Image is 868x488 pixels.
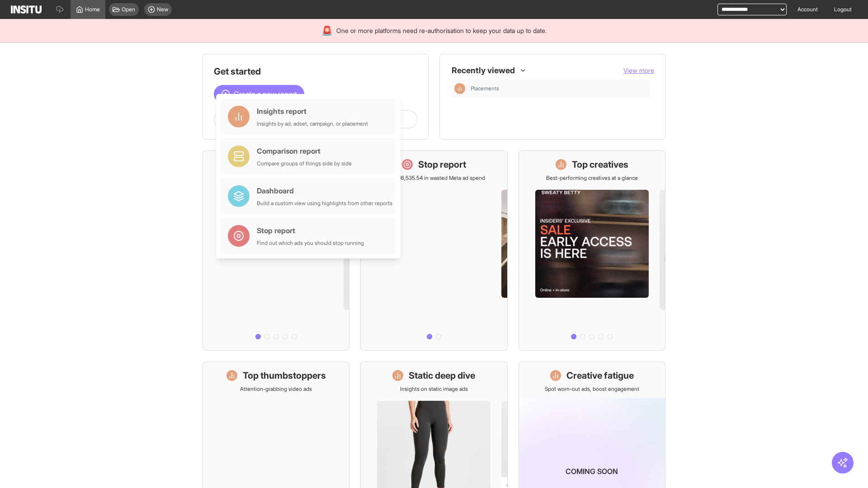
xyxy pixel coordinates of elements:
[157,6,168,13] span: New
[257,225,364,236] div: Stop report
[214,65,417,78] h1: Get started
[11,5,42,14] img: Logo
[122,6,135,13] span: Open
[418,158,466,171] h1: Stop report
[214,85,304,103] button: Create a new report
[360,150,507,351] a: Stop reportSave £16,535.54 in wasted Meta ad spend
[240,385,312,393] p: Attention-grabbing video ads
[471,85,499,92] span: Placements
[257,106,368,117] div: Insights report
[572,158,628,171] h1: Top creatives
[623,66,654,75] button: View more
[546,174,638,182] p: Best-performing creatives at a glance
[519,150,665,351] a: Top creativesBest-performing creatives at a glance
[257,145,352,156] div: Comparison report
[85,6,100,13] span: Home
[454,83,465,94] div: Insights
[336,26,547,35] span: One or more platforms need re-authorisation to keep your data up to date.
[257,120,368,127] div: Insights by ad, adset, campaign, or placement
[409,369,475,382] h1: Static deep dive
[623,66,654,74] span: View more
[243,369,326,382] h1: Top thumbstoppers
[257,185,392,196] div: Dashboard
[203,150,349,351] a: What's live nowSee all active ads instantly
[321,24,333,37] div: 🚨
[257,160,352,167] div: Compare groups of things side by side
[383,174,485,182] p: Save £16,535.54 in wasted Meta ad spend
[257,200,392,207] div: Build a custom view using highlights from other reports
[400,385,468,393] p: Insights on static image ads
[234,89,297,99] span: Create a new report
[471,85,647,92] span: Placements
[257,239,364,247] div: Find out which ads you should stop running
